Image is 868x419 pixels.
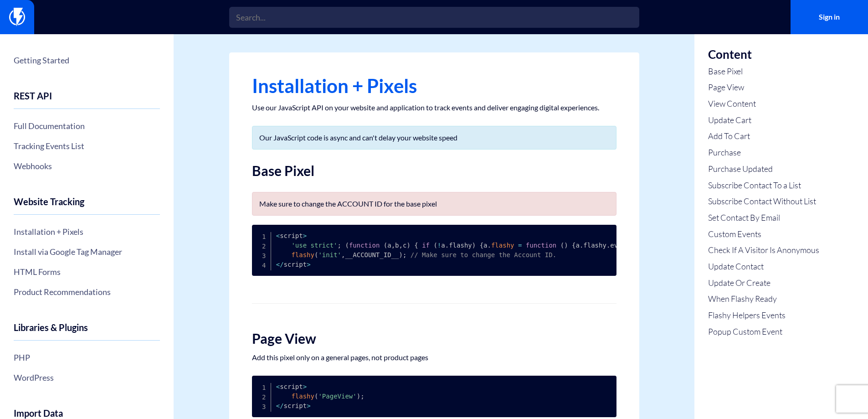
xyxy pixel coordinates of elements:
h4: Website Tracking [14,197,160,215]
a: WordPress [14,370,160,385]
a: Update Or Create [708,277,819,289]
span: ( [314,393,318,400]
span: ) [564,242,568,249]
span: ( [433,242,437,249]
h3: Content [708,48,819,61]
span: function [349,242,380,249]
span: > [303,232,307,239]
a: Full Documentation [14,118,160,134]
span: { [572,242,575,249]
span: , [391,242,395,249]
p: Our JavaScript code is async and can't delay your website speed [259,133,609,142]
span: { [414,242,418,249]
span: ) [357,393,360,400]
h4: REST API [14,91,160,109]
span: if [422,242,430,249]
p: Add this pixel only on a general pages, not product pages [252,353,616,362]
span: , [399,242,403,249]
a: Update Cart [708,114,819,126]
span: flashy [491,242,514,249]
span: { [480,242,483,249]
span: ) [399,251,402,259]
span: ; [338,242,341,249]
p: Use our JavaScript API on your website and application to track events and deliver engaging digit... [252,103,616,112]
a: Add To Cart [708,130,819,142]
a: Subscribe Contact Without List [708,196,819,207]
span: flashy [291,393,314,400]
span: < [276,383,280,390]
span: ) [406,242,410,249]
span: a b c [387,242,406,249]
span: 'PageView' [318,393,356,400]
a: Webhooks [14,158,160,174]
a: When Flashy Ready [708,293,819,305]
span: ( [384,242,387,249]
span: 'init' [318,251,341,259]
span: ( [560,242,564,249]
span: . [445,242,449,249]
a: Flashy Helpers Events [708,310,819,321]
span: ) [472,242,476,249]
span: ; [403,251,406,259]
a: Check If A Visitor Is Anonymous [708,244,819,256]
a: Custom Events [708,228,819,240]
span: > [307,261,310,268]
a: Update Contact [708,261,819,273]
a: HTML Forms [14,264,160,279]
h2: Page View [252,331,616,346]
a: Purchase [708,147,819,159]
span: / [280,261,283,268]
h2: Base Pixel [252,163,616,178]
span: < [276,402,280,409]
input: Search... [229,7,639,28]
span: ( [314,251,318,259]
a: Subscribe Contact To a List [708,180,819,191]
a: Popup Custom Event [708,326,819,338]
a: Install via Google Tag Manager [14,244,160,259]
span: > [303,383,307,390]
span: ; [360,393,364,400]
span: / [280,402,283,409]
a: Set Contact By Email [708,212,819,224]
a: Page View [708,82,819,93]
span: > [307,402,310,409]
span: flashy [291,251,314,259]
a: Tracking Events List [14,138,160,154]
span: // Make sure to change the Account ID. [411,251,556,259]
span: function [526,242,556,249]
span: ! [437,242,441,249]
a: Product Recommendations [14,284,160,300]
span: < [276,232,280,239]
span: , [341,251,345,259]
a: PHP [14,350,160,365]
span: . [488,242,491,249]
h4: Libraries & Plugins [14,322,160,341]
span: = [518,242,522,249]
span: 'use strict' [291,242,337,249]
a: Installation + Pixels [14,224,160,239]
span: . [606,242,610,249]
code: script script [276,383,365,409]
h1: Installation + Pixels [252,75,616,96]
a: Getting Started [14,52,160,68]
span: < [276,261,280,268]
span: ( [345,242,349,249]
a: Purchase Updated [708,163,819,175]
span: . [580,242,583,249]
a: Base Pixel [708,66,819,78]
p: Make sure to change the ACCOUNT ID for the base pixel [259,199,609,208]
a: View Content [708,98,819,110]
